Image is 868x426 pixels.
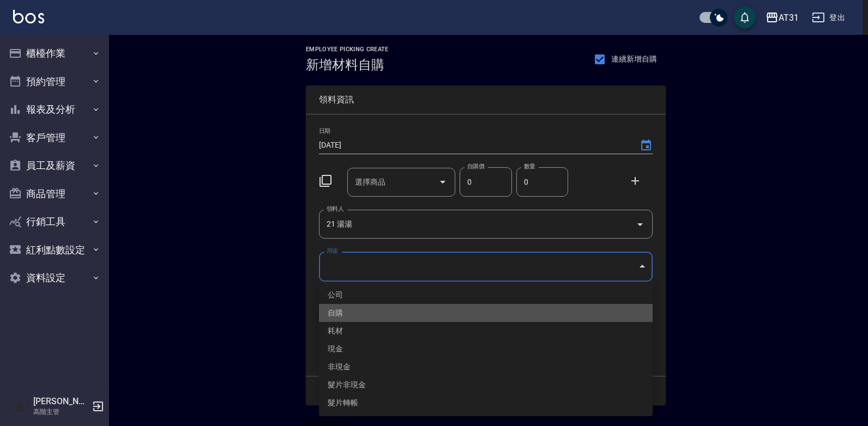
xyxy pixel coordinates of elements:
[319,394,653,412] li: 髮片轉帳
[319,376,653,394] li: 髮片非現金
[319,304,653,322] li: 自購
[319,340,653,358] li: 現金
[319,358,653,376] li: 非現金
[319,322,653,340] li: 耗材
[319,286,653,304] li: 公司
